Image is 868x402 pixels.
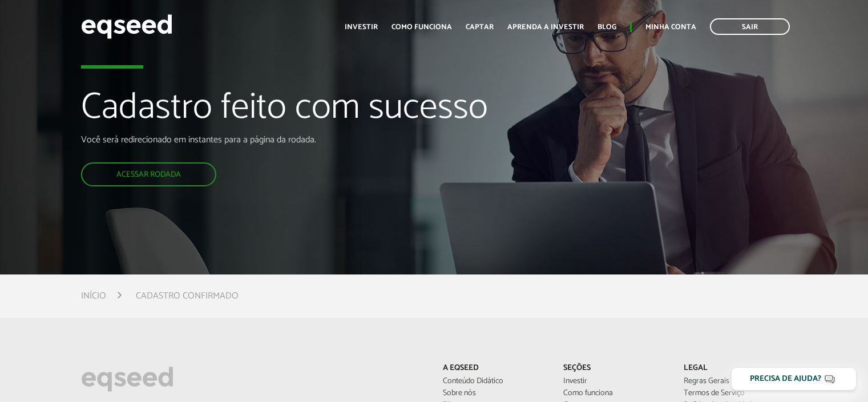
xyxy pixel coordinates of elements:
[466,23,494,31] a: Captar
[81,162,216,186] a: Acessar rodada
[597,23,616,31] a: Blog
[136,288,239,304] li: Cadastro confirmado
[507,23,584,31] a: Aprenda a investir
[710,18,790,35] a: Sair
[81,11,172,42] img: EqSeed
[81,134,498,145] p: Você será redirecionado em instantes para a página da rodada.
[563,377,667,385] a: Investir
[443,389,546,397] a: Sobre nós
[81,364,173,395] img: EqSeed Logo
[684,389,787,397] a: Termos de Serviço
[645,23,696,31] a: Minha conta
[81,88,498,134] h1: Cadastro feito com sucesso
[563,364,667,373] p: Seções
[443,364,546,373] p: A EqSeed
[443,377,546,385] a: Conteúdo Didático
[684,377,787,385] a: Regras Gerais
[345,23,378,31] a: Investir
[81,292,106,301] a: Início
[391,23,452,31] a: Como funciona
[563,389,667,397] a: Como funciona
[684,364,787,373] p: Legal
